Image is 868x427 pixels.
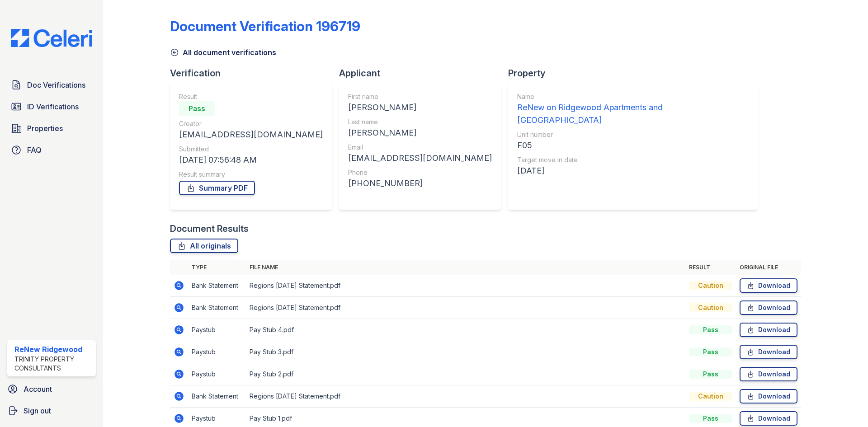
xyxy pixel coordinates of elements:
[517,155,749,164] div: Target move in date
[170,67,339,80] div: Verification
[170,47,276,58] a: All document verifications
[740,278,797,293] a: Download
[246,260,685,275] th: File name
[830,391,859,418] iframe: chat widget
[27,145,42,155] span: FAQ
[188,319,246,341] td: Paystub
[689,370,732,379] div: Pass
[7,141,96,159] a: FAQ
[7,98,96,116] a: ID Verifications
[348,117,492,127] div: Last name
[348,101,492,114] div: [PERSON_NAME]
[689,281,732,290] div: Caution
[179,145,323,154] div: Submitted
[246,385,685,408] td: Regions [DATE] Statement.pdf
[4,402,99,420] a: Sign out
[508,67,765,80] div: Property
[188,260,246,275] th: Type
[348,168,492,177] div: Phone
[689,392,732,401] div: Caution
[246,363,685,385] td: Pay Stub 2.pdf
[689,347,732,357] div: Pass
[170,239,238,253] a: All originals
[24,384,52,394] span: Account
[14,344,92,355] div: ReNew Ridgewood
[188,297,246,319] td: Bank Statement
[517,92,749,101] div: Name
[348,92,492,101] div: First name
[27,80,85,90] span: Doc Verifications
[740,345,797,359] a: Download
[14,355,92,373] div: Trinity Property Consultants
[7,76,96,94] a: Doc Verifications
[517,164,749,177] div: [DATE]
[246,297,685,319] td: Regions [DATE] Statement.pdf
[339,67,508,80] div: Applicant
[179,119,323,128] div: Creator
[685,260,736,275] th: Result
[27,123,63,134] span: Properties
[740,411,797,426] a: Download
[517,139,749,152] div: F05
[179,128,323,141] div: [EMAIL_ADDRESS][DOMAIN_NAME]
[179,154,323,166] div: [DATE] 07:56:48 AM
[170,18,360,34] div: Document Verification 196719
[736,260,801,275] th: Original file
[348,127,492,139] div: [PERSON_NAME]
[689,325,732,334] div: Pass
[188,385,246,408] td: Bank Statement
[689,303,732,312] div: Caution
[170,222,249,235] div: Document Results
[246,341,685,363] td: Pay Stub 3.pdf
[740,389,797,404] a: Download
[179,181,255,195] a: Summary PDF
[348,177,492,190] div: [PHONE_NUMBER]
[188,341,246,363] td: Paystub
[348,152,492,164] div: [EMAIL_ADDRESS][DOMAIN_NAME]
[517,101,749,127] div: ReNew on Ridgewood Apartments and [GEOGRAPHIC_DATA]
[179,170,323,179] div: Result summary
[348,143,492,152] div: Email
[740,300,797,315] a: Download
[188,275,246,297] td: Bank Statement
[246,275,685,297] td: Regions [DATE] Statement.pdf
[179,101,215,116] div: Pass
[517,130,749,139] div: Unit number
[246,319,685,341] td: Pay Stub 4.pdf
[27,101,79,112] span: ID Verifications
[4,29,99,47] img: CE_Logo_Blue-a8612792a0a2168367f1c8372b55b34899dd931a85d93a1a3d3e32e68fde9ad4.png
[740,323,797,337] a: Download
[24,405,51,416] span: Sign out
[188,363,246,385] td: Paystub
[517,92,749,127] a: Name ReNew on Ridgewood Apartments and [GEOGRAPHIC_DATA]
[7,119,96,137] a: Properties
[740,367,797,381] a: Download
[179,92,323,101] div: Result
[689,414,732,423] div: Pass
[4,380,99,398] a: Account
